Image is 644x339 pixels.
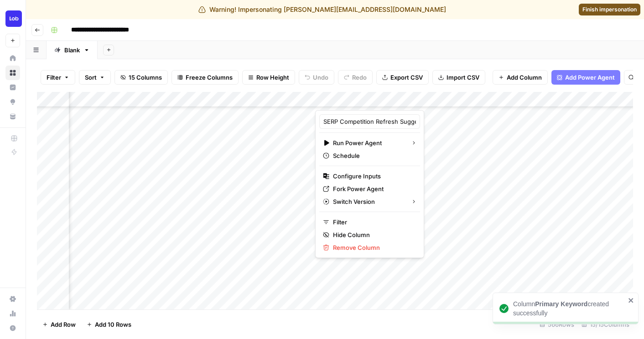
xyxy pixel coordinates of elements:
[493,70,548,85] button: Add Column
[352,73,367,82] span: Redo
[5,95,20,109] a: Opportunities
[41,70,75,85] button: Filter
[5,10,22,27] img: Lob Logo
[333,243,413,252] span: Remove Column
[5,306,20,321] a: Usage
[5,66,20,80] a: Browse
[333,230,413,239] span: Hide Column
[628,297,634,304] button: close
[551,70,620,85] button: Add Power Agent
[5,292,20,306] a: Settings
[95,320,131,329] span: Add 10 Rows
[582,5,637,14] span: Finish impersonation
[5,80,20,95] a: Insights
[171,70,239,85] button: Freeze Columns
[198,5,446,14] div: Warning! Impersonating [PERSON_NAME][EMAIL_ADDRESS][DOMAIN_NAME]
[333,184,413,193] span: Fork Power Agent
[376,70,429,85] button: Export CSV
[242,70,295,85] button: Row Height
[513,299,625,318] div: Column created successfully
[51,320,76,329] span: Add Row
[390,73,423,82] span: Export CSV
[5,7,20,30] button: Workspace: Lob
[338,70,373,85] button: Redo
[299,70,334,85] button: Undo
[81,317,137,332] button: Add 10 Rows
[333,218,413,227] span: Filter
[432,70,485,85] button: Import CSV
[64,46,80,55] div: Blank
[536,317,578,332] div: 566 Rows
[535,300,587,308] b: Primary Keyword
[47,73,61,82] span: Filter
[79,70,111,85] button: Sort
[186,73,233,82] span: Freeze Columns
[333,138,404,147] span: Run Power Agent
[85,73,97,82] span: Sort
[5,321,20,335] button: Help + Support
[313,73,328,82] span: Undo
[333,151,413,160] span: Schedule
[333,197,404,206] span: Switch Version
[47,41,98,59] a: Blank
[129,73,162,82] span: 15 Columns
[256,73,289,82] span: Row Height
[5,51,20,66] a: Home
[114,70,168,85] button: 15 Columns
[447,73,479,82] span: Import CSV
[578,317,633,332] div: 15/15 Columns
[579,4,640,15] a: Finish impersonation
[507,73,542,82] span: Add Column
[565,73,615,82] span: Add Power Agent
[333,172,413,181] span: Configure Inputs
[5,109,20,124] a: Your Data
[37,317,81,332] button: Add Row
